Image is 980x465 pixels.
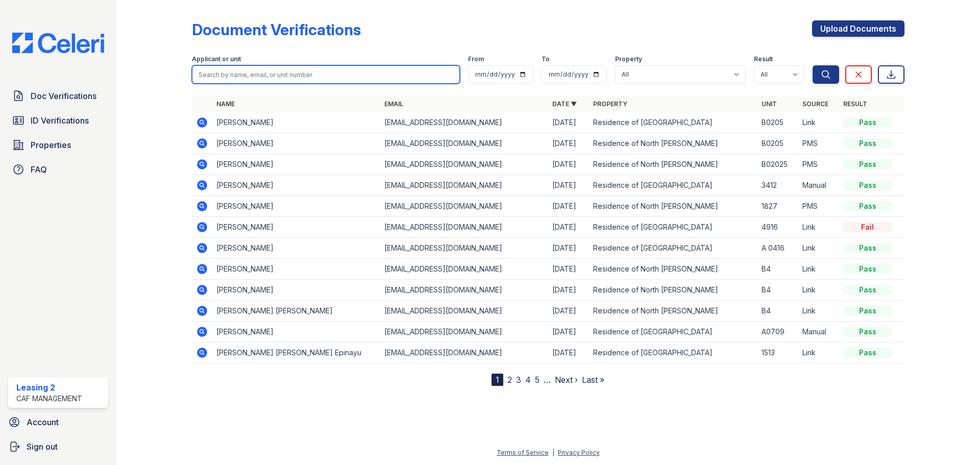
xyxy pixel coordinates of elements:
[380,342,548,363] td: [EMAIL_ADDRESS][DOMAIN_NAME]
[31,163,47,176] span: FAQ
[757,154,798,175] td: B02025
[380,133,548,154] td: [EMAIL_ADDRESS][DOMAIN_NAME]
[843,285,892,295] div: Pass
[757,175,798,196] td: 3412
[843,327,892,337] div: Pass
[212,175,380,196] td: [PERSON_NAME]
[798,133,839,154] td: PMS
[757,238,798,259] td: A 0416
[757,217,798,238] td: 4916
[589,301,757,322] td: Residence of North [PERSON_NAME]
[4,412,112,432] a: Account
[798,342,839,363] td: Link
[798,196,839,217] td: PMS
[516,375,521,385] a: 3
[757,196,798,217] td: 1827
[380,175,548,196] td: [EMAIL_ADDRESS][DOMAIN_NAME]
[212,133,380,154] td: [PERSON_NAME]
[380,217,548,238] td: [EMAIL_ADDRESS][DOMAIN_NAME]
[589,322,757,342] td: Residence of [GEOGRAPHIC_DATA]
[468,55,484,63] label: From
[757,133,798,154] td: B0205
[798,238,839,259] td: Link
[27,440,58,453] span: Sign out
[798,280,839,301] td: Link
[757,112,798,133] td: B0205
[8,110,108,131] a: ID Verifications
[555,375,578,385] a: Next ›
[525,375,531,385] a: 4
[192,55,241,63] label: Applicant or unit
[548,322,589,342] td: [DATE]
[843,100,867,108] a: Result
[589,154,757,175] td: Residence of North [PERSON_NAME]
[31,90,96,102] span: Doc Verifications
[757,301,798,322] td: B4
[548,342,589,363] td: [DATE]
[548,301,589,322] td: [DATE]
[754,55,773,63] label: Result
[380,301,548,322] td: [EMAIL_ADDRESS][DOMAIN_NAME]
[380,154,548,175] td: [EMAIL_ADDRESS][DOMAIN_NAME]
[548,259,589,280] td: [DATE]
[589,342,757,363] td: Residence of [GEOGRAPHIC_DATA]
[589,196,757,217] td: Residence of North [PERSON_NAME]
[798,217,839,238] td: Link
[192,20,361,39] div: Document Verifications
[582,375,604,385] a: Last »
[548,133,589,154] td: [DATE]
[212,154,380,175] td: [PERSON_NAME]
[380,238,548,259] td: [EMAIL_ADDRESS][DOMAIN_NAME]
[497,449,549,456] a: Terms of Service
[212,238,380,259] td: [PERSON_NAME]
[548,175,589,196] td: [DATE]
[762,100,777,108] a: Unit
[380,112,548,133] td: [EMAIL_ADDRESS][DOMAIN_NAME]
[212,196,380,217] td: [PERSON_NAME]
[798,154,839,175] td: PMS
[212,342,380,363] td: [PERSON_NAME] [PERSON_NAME] Epinayu
[843,348,892,358] div: Pass
[843,306,892,316] div: Pass
[589,217,757,238] td: Residence of [GEOGRAPHIC_DATA]
[798,175,839,196] td: Manual
[552,449,554,456] div: |
[216,100,235,108] a: Name
[4,436,112,457] button: Sign out
[8,159,108,180] a: FAQ
[552,100,577,108] a: Date ▼
[558,449,600,456] a: Privacy Policy
[757,280,798,301] td: B4
[380,196,548,217] td: [EMAIL_ADDRESS][DOMAIN_NAME]
[843,243,892,253] div: Pass
[16,394,82,404] div: CAF Management
[16,381,82,394] div: Leasing 2
[548,154,589,175] td: [DATE]
[31,114,89,127] span: ID Verifications
[192,65,460,84] input: Search by name, email, or unit number
[384,100,403,108] a: Email
[802,100,828,108] a: Source
[380,322,548,342] td: [EMAIL_ADDRESS][DOMAIN_NAME]
[548,238,589,259] td: [DATE]
[798,301,839,322] td: Link
[757,259,798,280] td: B4
[843,159,892,169] div: Pass
[798,322,839,342] td: Manual
[843,180,892,190] div: Pass
[843,264,892,274] div: Pass
[492,374,503,386] div: 1
[548,280,589,301] td: [DATE]
[380,259,548,280] td: [EMAIL_ADDRESS][DOMAIN_NAME]
[589,112,757,133] td: Residence of [GEOGRAPHIC_DATA]
[8,135,108,155] a: Properties
[812,20,904,37] a: Upload Documents
[380,280,548,301] td: [EMAIL_ADDRESS][DOMAIN_NAME]
[843,117,892,128] div: Pass
[535,375,540,385] a: 5
[589,259,757,280] td: Residence of North [PERSON_NAME]
[589,133,757,154] td: Residence of North [PERSON_NAME]
[843,138,892,149] div: Pass
[757,322,798,342] td: A0709
[843,201,892,211] div: Pass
